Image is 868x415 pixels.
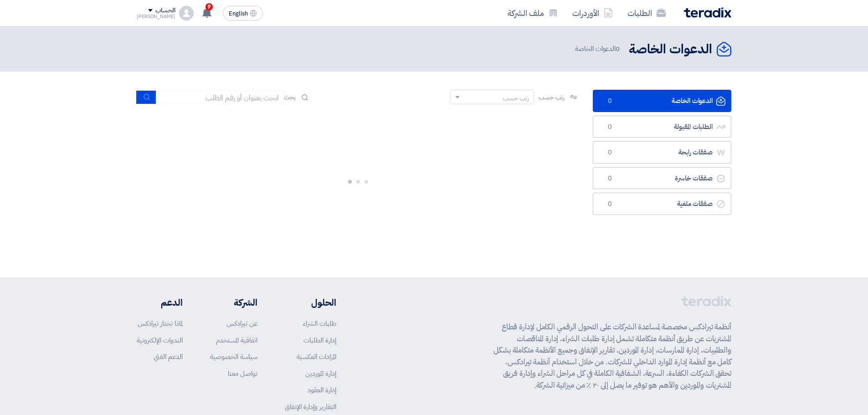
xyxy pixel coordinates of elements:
[308,385,336,395] a: إدارة العقود
[305,369,336,379] a: إدارة الموردين
[179,6,194,20] img: profile_test.png
[593,90,731,112] a: الدعوات الخاصة0
[210,352,257,362] a: سياسة الخصوصية
[493,321,731,391] p: أنظمة تيرادكس مخصصة لمساعدة الشركات على التحول الرقمي الكامل لإدارة قطاع المشتريات عن طريق أنظمة ...
[500,2,565,24] a: ملف الشركة
[684,7,731,18] img: Teradix logo
[503,93,529,103] div: رتب حسب
[604,200,615,209] span: 0
[226,318,257,328] a: عن تيرادكس
[565,2,620,24] a: الأوردرات
[154,352,183,362] a: الدعم الفني
[285,402,336,412] a: التقارير وإدارة الإنفاق
[137,335,183,345] a: الندوات الإلكترونية
[604,123,615,132] span: 0
[620,2,673,24] a: الطلبات
[629,41,712,58] h2: الدعوات الخاصة
[216,335,257,345] a: اتفاقية المستخدم
[284,92,296,102] span: بحث
[593,141,731,164] a: صفقات رابحة0
[155,7,175,15] div: الحساب
[137,296,183,309] li: الدعم
[205,3,213,10] span: 9
[138,318,183,328] a: لماذا تختار تيرادكس
[539,92,565,102] span: رتب حسب
[297,352,336,362] a: المزادات العكسية
[593,167,731,190] a: صفقات خاسرة0
[593,193,731,215] a: صفقات ملغية0
[210,296,257,309] li: الشركة
[156,91,284,104] input: ابحث بعنوان أو رقم الطلب
[604,97,615,106] span: 0
[604,148,615,157] span: 0
[303,318,336,328] a: طلبات الشراء
[616,44,620,54] span: 0
[593,116,731,138] a: الطلبات المقبولة0
[285,296,336,309] li: الحلول
[604,174,615,183] span: 0
[228,369,257,379] a: تواصل معنا
[137,14,175,19] div: [PERSON_NAME]
[575,44,621,54] span: الدعوات الخاصة
[229,10,248,17] span: English
[303,335,336,345] a: إدارة الطلبات
[223,6,263,20] button: English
